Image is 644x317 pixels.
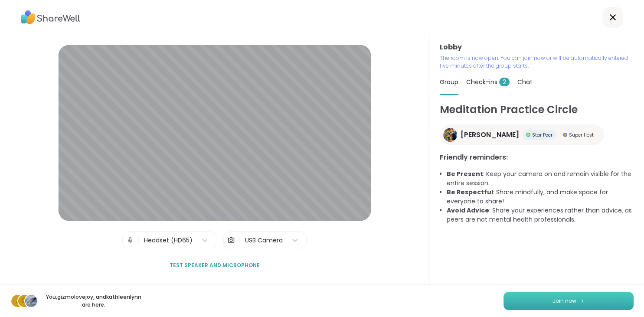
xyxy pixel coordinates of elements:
[532,132,552,138] span: Star Peer
[569,132,594,138] span: Super Host
[461,130,519,140] span: [PERSON_NAME]
[447,170,483,178] b: Be Present
[137,232,140,249] span: |
[466,78,510,86] span: Check-ins
[517,78,533,86] span: Chat
[443,128,457,142] img: Nicholas
[499,78,510,86] span: 2
[16,295,20,307] span: j
[503,292,634,310] button: Join now
[166,256,263,275] button: Test speaker and microphone
[440,42,634,52] h3: Lobby
[144,236,193,245] div: Headset (HD65)
[526,133,530,137] img: Star Peer
[45,293,142,309] p: You, gizmolovejoy , and kathleenlynn are here.
[170,261,260,269] span: Test speaker and microphone
[440,54,634,70] p: The room is now open. You can join now or will be automatically entered five minutes after the gr...
[21,7,80,27] img: ShareWell Logo
[239,232,241,249] span: |
[245,236,283,245] div: USB Camera
[580,298,585,303] img: ShareWell Logomark
[126,232,134,249] img: Microphone
[447,170,634,188] li: : Keep your camera on and remain visible for the entire session.
[552,297,576,305] span: Join now
[25,295,37,307] img: kathleenlynn
[440,102,634,118] h1: Meditation Practice Circle
[447,188,493,196] b: Be Respectful
[440,78,458,86] span: Group
[447,188,634,206] li: : Share mindfully, and make space for everyone to share!
[447,206,634,224] li: : Share your experiences rather than advice, as peers are not mental health professionals.
[440,124,604,145] a: Nicholas[PERSON_NAME]Star PeerStar PeerSuper HostSuper Host
[440,152,634,163] h3: Friendly reminders:
[563,133,567,137] img: Super Host
[447,206,489,215] b: Avoid Advice
[227,232,235,249] img: Camera
[21,295,27,307] span: g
